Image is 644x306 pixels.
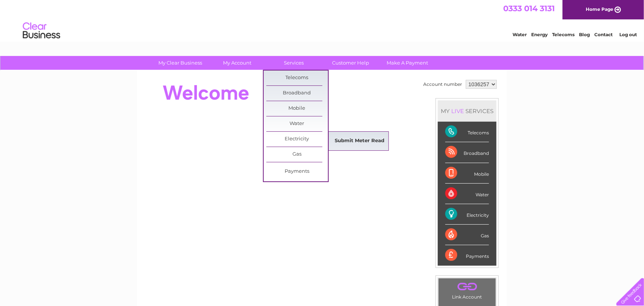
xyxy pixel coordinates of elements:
a: Log out [619,32,637,37]
a: Gas [266,147,328,162]
a: Water [266,116,328,131]
td: Link Account [438,278,496,302]
a: My Account [207,56,268,70]
a: Make A Payment [377,56,439,70]
div: Water [445,184,489,204]
a: Telecoms [552,32,575,37]
div: Gas [445,225,489,245]
td: Account number [421,78,464,91]
a: Services [263,56,325,70]
a: Contact [594,32,613,37]
a: Payments [266,164,328,179]
img: logo.png [22,19,61,42]
a: 0333 014 3131 [503,4,555,13]
a: Blog [579,32,590,37]
div: Clear Business is a trading name of Verastar Limited (registered in [GEOGRAPHIC_DATA] No. 3667643... [146,4,499,36]
a: Electricity [266,132,328,147]
div: LIVE [450,107,465,115]
div: Broadband [445,142,489,163]
a: Water [513,32,527,37]
a: My Clear Business [150,56,211,70]
a: Telecoms [266,71,328,85]
a: Broadband [266,86,328,101]
div: Payments [445,245,489,265]
div: Telecoms [445,122,489,142]
a: Customer Help [320,56,382,70]
div: MY SERVICES [438,100,496,122]
a: Energy [531,32,548,37]
div: Electricity [445,204,489,225]
div: Mobile [445,163,489,184]
a: Submit Meter Read [329,134,391,149]
a: . [440,280,494,293]
a: Mobile [266,101,328,116]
